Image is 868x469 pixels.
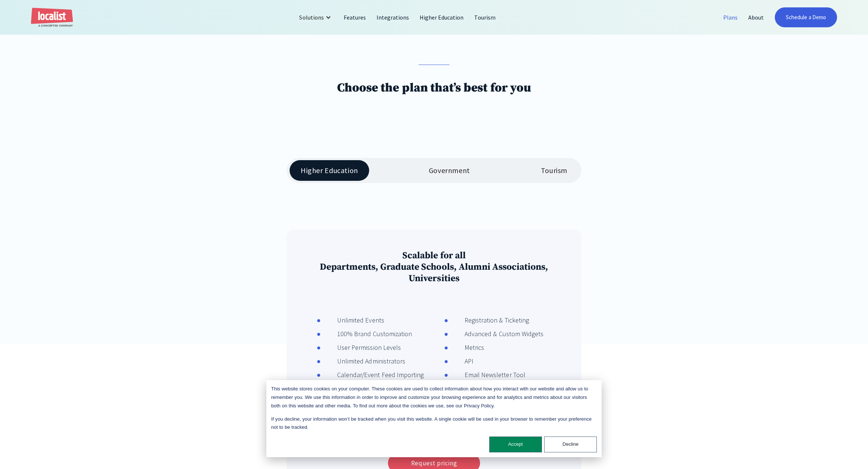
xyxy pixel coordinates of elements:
a: home [31,8,73,27]
a: Integrations [371,8,414,26]
div: Solutions [294,8,338,26]
a: About [743,8,769,26]
div: Unlimited Events [321,315,384,325]
div: Registration & Ticketing [448,315,529,325]
div: 100% Brand Customization [321,329,412,339]
a: Schedule a Demo [775,7,837,27]
p: If you decline, your information won’t be tracked when you visit this website. A single cookie wi... [271,415,597,432]
div: Government [429,166,470,175]
button: Accept [489,437,542,452]
a: Features [339,8,371,26]
div: Metrics [448,342,484,352]
div: Cookie banner [266,380,602,457]
h1: Choose the plan that’s best for you [337,80,531,96]
a: Plans [718,8,743,26]
div: Calendar/Event Feed Importing [321,370,424,380]
p: This website stores cookies on your computer. These cookies are used to collect information about... [271,385,597,410]
h3: Scalable for all Departments, Graduate Schools, Alumni Associations, Universities [302,250,566,284]
div: Unlimited Administrators [321,356,405,366]
div: Solutions [299,13,323,22]
div: API [448,356,473,366]
div: Tourism [541,166,567,175]
div: Email Newsletter Tool [448,370,525,380]
a: Tourism [469,8,501,26]
div: Higher Education [301,166,358,175]
div: Advanced & Custom Widgets [448,329,543,339]
a: Higher Education [414,8,469,26]
button: Decline [544,437,597,452]
div: User Permission Levels [321,342,401,352]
